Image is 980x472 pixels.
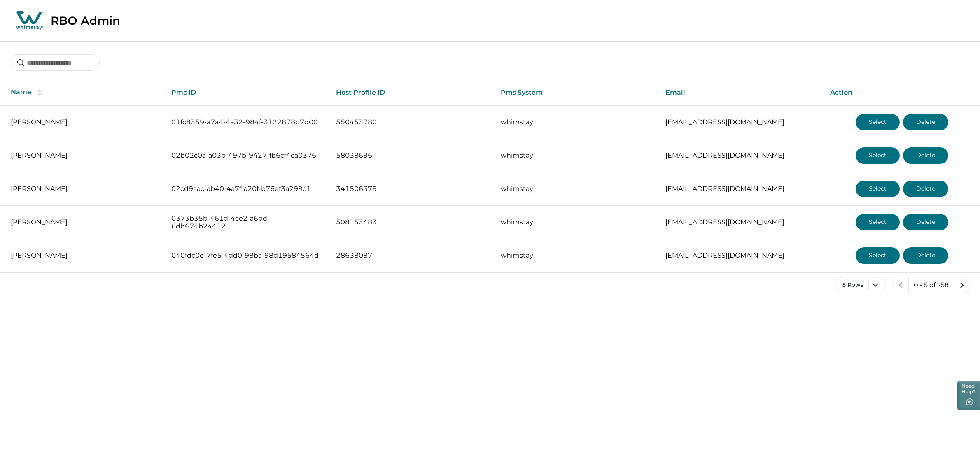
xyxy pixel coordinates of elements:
p: [PERSON_NAME] [11,251,158,260]
p: whimstay [501,151,652,160]
p: 508153483 [336,218,488,226]
p: 28638087 [336,251,488,260]
button: previous page [892,277,909,293]
button: next page [954,277,970,293]
button: Select [856,247,900,264]
th: Pms System [494,80,659,105]
th: Email [659,80,824,105]
p: 550453780 [336,118,488,126]
p: whimstay [501,118,652,126]
p: [EMAIL_ADDRESS][DOMAIN_NAME] [665,251,817,260]
p: 01fc8359-a7a4-4a32-984f-3122878b7d00 [171,118,323,126]
p: [EMAIL_ADDRESS][DOMAIN_NAME] [665,218,817,226]
p: 02cd9aac-ab40-4a7f-a20f-b76ef3a299c1 [171,185,323,193]
p: [PERSON_NAME] [11,151,158,160]
button: Delete [903,114,948,130]
button: Select [856,181,900,197]
p: [EMAIL_ADDRESS][DOMAIN_NAME] [665,118,817,126]
p: whimstay [501,218,652,226]
th: Action [824,80,980,105]
th: Host Profile ID [329,80,494,105]
p: [EMAIL_ADDRESS][DOMAIN_NAME] [665,185,817,193]
button: Select [856,114,900,130]
button: Delete [903,147,948,164]
p: 0373b35b-461d-4ce2-a6bd-6db674b24412 [171,214,323,230]
button: 5 Rows [835,277,886,293]
p: 58038696 [336,151,488,160]
p: [PERSON_NAME] [11,118,158,126]
p: 02b02c0a-a03b-497b-9427-fb6cf4ca0376 [171,151,323,160]
button: sorting [31,88,48,97]
p: [EMAIL_ADDRESS][DOMAIN_NAME] [665,151,817,160]
th: Pmc ID [165,80,329,105]
p: RBO Admin [51,14,120,28]
p: 0 - 5 of 258 [914,281,949,289]
button: Delete [903,181,948,197]
p: 040fdc0e-7fe5-4dd0-98ba-98d19584564d [171,251,323,260]
button: Delete [903,247,948,264]
p: [PERSON_NAME] [11,218,158,226]
p: [PERSON_NAME] [11,185,158,193]
button: Delete [903,214,948,230]
p: whimstay [501,185,652,193]
button: 0 - 5 of 258 [908,277,954,293]
p: 341506379 [336,185,488,193]
button: Select [856,147,900,164]
button: Select [856,214,900,230]
p: whimstay [501,251,652,260]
